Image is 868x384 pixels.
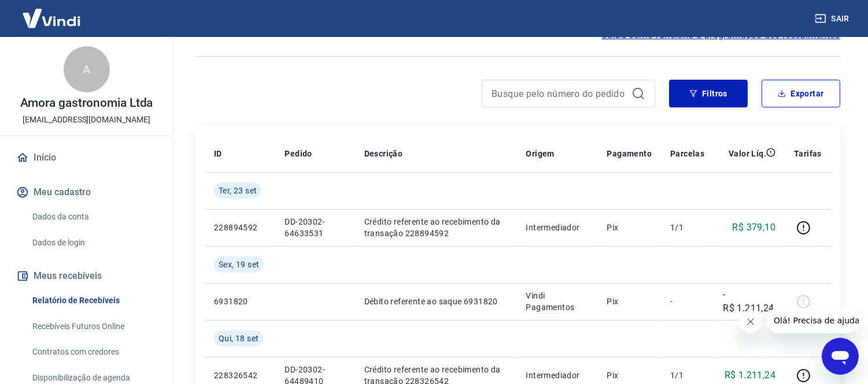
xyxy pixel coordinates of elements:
span: Qui, 18 set [219,333,258,344]
iframe: Mensagem da empresa [767,308,859,333]
span: Olá! Precisa de ajuda? [7,8,97,17]
p: [EMAIL_ADDRESS][DOMAIN_NAME] [23,114,150,126]
p: Valor Líq. [729,148,766,159]
iframe: Fechar mensagem [739,310,762,333]
span: Sex, 19 set [219,259,259,270]
input: Busque pelo número do pedido [492,85,627,102]
button: Sair [812,8,854,29]
button: Meus recebíveis [14,263,159,289]
p: 1/1 [670,222,704,233]
p: 1/1 [670,370,704,381]
a: Contratos com credores [28,340,159,364]
p: R$ 1.211,24 [725,368,775,382]
p: Pix [607,296,652,307]
p: 6931820 [214,296,266,307]
a: Recebíveis Futuros Online [28,315,159,338]
p: 228326542 [214,370,266,381]
p: Pagamento [607,148,652,159]
p: Origem [526,148,554,159]
p: Débito referente ao saque 6931820 [364,296,508,307]
p: Pedido [285,148,312,159]
a: Dados da conta [28,205,159,229]
a: Relatório de Recebíveis [28,289,159,312]
p: - [670,296,704,307]
p: DD-20302-64633531 [285,216,345,239]
p: Tarifas [794,148,822,159]
p: -R$ 1.211,24 [723,288,775,315]
iframe: Botão para abrir a janela de mensagens [822,338,859,375]
p: Vindi Pagamentos [526,290,588,313]
span: Ter, 23 set [219,185,257,196]
p: Amora gastronomia Ltda [20,97,153,109]
p: Intermediador [526,370,588,381]
p: ID [214,148,222,159]
div: A [64,46,110,92]
p: R$ 379,10 [733,221,776,234]
p: Crédito referente ao recebimento da transação 228894592 [364,216,508,239]
img: Vindi [14,1,89,36]
button: Meu cadastro [14,180,159,205]
a: Dados de login [28,231,159,255]
a: Início [14,145,159,170]
p: Intermediador [526,222,588,233]
button: Filtros [669,80,748,107]
p: 228894592 [214,222,266,233]
button: Exportar [762,80,840,107]
p: Descrição [364,148,403,159]
p: Parcelas [670,148,704,159]
p: Pix [607,222,652,233]
p: Pix [607,370,652,381]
